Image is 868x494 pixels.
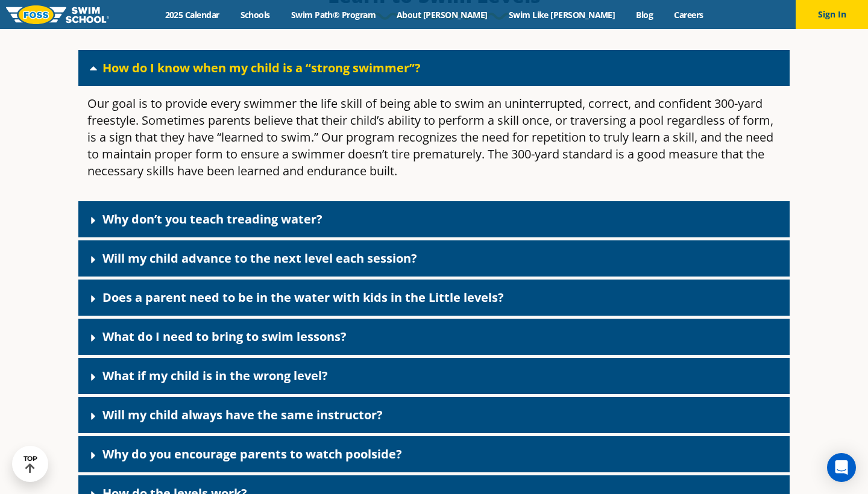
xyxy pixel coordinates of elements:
p: Our goal is to provide every swimmer the life skill of being able to swim an uninterrupted, corre... [87,95,781,180]
a: Swim Like [PERSON_NAME] [498,9,626,20]
div: Open Intercom Messenger [827,453,856,482]
div: Will my child always have the same instructor? [78,397,790,433]
a: Schools [230,9,280,20]
a: Why don’t you teach treading water? [102,211,322,227]
a: Careers [664,9,714,20]
a: Will my child advance to the next level each session? [102,250,417,266]
a: What do I need to bring to swim lessons? [102,328,347,345]
div: Will my child advance to the next level each session? [78,240,790,277]
a: About [PERSON_NAME] [386,9,498,20]
div: How do I know when my child is a “strong swimmer”? [78,50,790,86]
a: How do I know when my child is a “strong swimmer”? [102,60,421,76]
a: Blog [626,9,664,20]
div: What do I need to bring to swim lessons? [78,319,790,355]
div: Why don’t you teach treading water? [78,201,790,237]
div: TOP [24,455,37,474]
div: Does a parent need to be in the water with kids in the Little levels? [78,280,790,316]
img: FOSS Swim School Logo [6,5,109,24]
a: Does a parent need to be in the water with kids in the Little levels? [102,289,504,305]
div: Why do you encourage parents to watch poolside? [78,436,790,472]
a: What if my child is in the wrong level? [102,367,328,384]
a: 2025 Calendar [154,9,230,20]
div: How do I know when my child is a “strong swimmer”? [78,86,790,198]
a: Why do you encourage parents to watch poolside? [102,446,402,462]
a: Will my child always have the same instructor? [102,407,383,423]
div: What if my child is in the wrong level? [78,358,790,394]
a: Swim Path® Program [280,9,386,20]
